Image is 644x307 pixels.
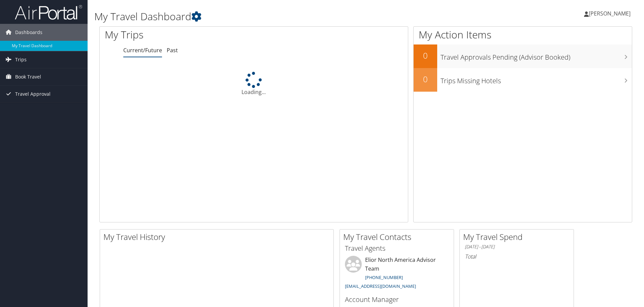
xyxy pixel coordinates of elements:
[345,295,449,304] h3: Account Manager
[345,244,449,253] h3: Travel Agents
[441,73,632,86] h3: Trips Missing Hotels
[414,68,632,92] a: 0Trips Missing Hotels
[343,231,454,243] h2: My Travel Contacts
[465,253,569,260] h6: Total
[342,256,452,292] li: Elior North America Advisor Team
[100,72,408,96] div: Loading...
[463,231,574,243] h2: My Travel Spend
[345,283,416,289] a: [EMAIL_ADDRESS][DOMAIN_NAME]
[167,47,178,54] a: Past
[414,73,437,85] h2: 0
[414,50,437,61] h2: 0
[15,68,41,85] span: Book Travel
[589,10,631,17] span: [PERSON_NAME]
[15,4,82,20] img: airportal-logo.png
[15,24,42,41] span: Dashboards
[584,3,637,24] a: [PERSON_NAME]
[414,44,632,68] a: 0Travel Approvals Pending (Advisor Booked)
[105,28,275,42] h1: My Trips
[15,86,51,102] span: Travel Approval
[414,28,632,42] h1: My Action Items
[103,231,333,243] h2: My Travel History
[465,244,569,250] h6: [DATE] - [DATE]
[123,47,162,54] a: Current/Future
[15,51,27,68] span: Trips
[365,274,403,280] a: [PHONE_NUMBER]
[94,9,456,24] h1: My Travel Dashboard
[441,49,632,62] h3: Travel Approvals Pending (Advisor Booked)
